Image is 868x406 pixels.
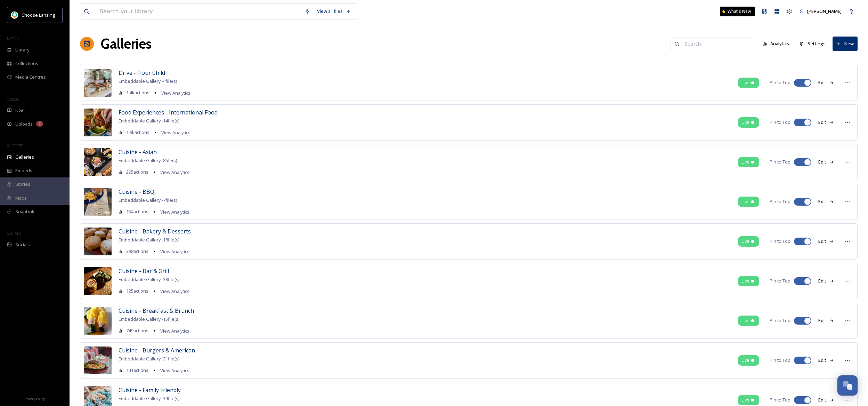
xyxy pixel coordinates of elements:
[119,386,181,394] span: Cuisine - Family Friendly
[741,317,749,324] span: Live
[720,7,755,16] div: What's New
[84,188,112,216] img: d1799639-65f9-46e8-b2fc-524b573a2a98.jpg
[833,37,858,51] button: New
[770,357,790,364] span: Pin to Top
[7,96,22,102] span: COLLECT
[126,327,148,334] span: 749 actions
[11,11,18,18] img: logo.jpeg
[770,79,790,86] span: Pin to Top
[796,5,845,18] a: [PERSON_NAME]
[119,228,191,235] span: Cuisine - Bakery & Desserts
[837,375,858,396] button: Open Chat
[815,353,838,367] button: Edit
[741,357,749,364] span: Live
[770,198,790,205] span: Pin to Top
[157,366,189,375] a: View Analytics
[796,37,829,50] button: Settings
[770,119,790,126] span: Pin to Top
[815,155,838,169] button: Edit
[741,198,749,205] span: Live
[15,208,34,215] span: SnapLink
[126,169,148,175] span: 295 actions
[741,278,749,284] span: Live
[84,347,112,374] img: 3446dd9c-10b6-45b8-81e5-e0e62029d78d.jpg
[119,69,165,77] span: Drive - Flour Child
[160,209,189,215] span: View Analytics
[119,197,177,203] span: Embeddable Gallery - 7 file(s)
[15,47,29,53] span: Library
[119,307,194,315] span: Cuisine - Breakfast & Brunch
[126,288,148,294] span: 125 actions
[815,195,838,208] button: Edit
[15,167,32,174] span: Embeds
[314,5,354,18] a: View all files
[815,76,838,89] button: Edit
[119,157,177,164] span: Embeddable Gallery - 8 file(s)
[815,234,838,248] button: Edit
[759,37,796,50] a: Analytics
[759,37,793,50] button: Analytics
[15,107,25,114] span: UGC
[807,8,842,14] span: [PERSON_NAME]
[160,328,189,334] span: View Analytics
[15,60,38,67] span: Collections
[7,231,21,236] span: SOCIALS
[741,397,749,403] span: Live
[126,129,149,136] span: 1.9k actions
[119,188,154,196] span: Cuisine - BBQ
[119,356,179,362] span: Embeddable Gallery - 21 file(s)
[157,168,189,176] a: View Analytics
[15,74,46,80] span: Media Centres
[160,288,189,294] span: View Analytics
[158,128,190,137] a: View Analytics
[15,181,30,188] span: Stories
[796,37,833,50] a: Settings
[160,367,189,374] span: View Analytics
[15,195,27,201] span: Maps
[119,118,179,124] span: Embeddable Gallery - 14 file(s)
[158,89,190,97] a: View Analytics
[770,238,790,245] span: Pin to Top
[126,367,148,374] span: 141 actions
[25,394,45,403] a: Privacy Policy
[681,37,748,51] input: Search
[119,148,157,156] span: Cuisine - Asian
[15,121,33,127] span: Uploads
[770,278,790,284] span: Pin to Top
[815,314,838,327] button: Edit
[815,116,838,129] button: Edit
[815,274,838,288] button: Edit
[119,78,177,84] span: Embeddable Gallery - 4 file(s)
[25,397,45,401] span: Privacy Policy
[7,143,23,148] span: WIDGETS
[96,4,301,19] input: Search your library
[119,237,179,243] span: Embeddable Gallery - 18 file(s)
[126,89,149,96] span: 1.4k actions
[36,121,43,127] div: 2
[770,159,790,165] span: Pin to Top
[119,276,179,282] span: Embeddable Gallery - 38 file(s)
[160,248,189,255] span: View Analytics
[15,154,34,160] span: Galleries
[157,327,189,335] a: View Analytics
[119,109,218,116] span: Food Experiences - International Food
[7,36,19,41] span: MEDIA
[161,90,190,96] span: View Analytics
[101,33,152,54] a: Galleries
[126,248,148,255] span: 398 actions
[119,347,195,354] span: Cuisine - Burgers & American
[84,267,112,295] img: 5c04e403-5e39-458e-88c6-eb4e06f7bc52.jpg
[119,395,179,401] span: Embeddable Gallery - 39 file(s)
[770,317,790,324] span: Pin to Top
[741,79,749,86] span: Live
[741,119,749,126] span: Live
[84,307,112,335] img: e4f12ae3-ad34-4c31-88ea-28d2b22dc580.jpg
[160,169,189,175] span: View Analytics
[741,159,749,165] span: Live
[126,208,148,215] span: 134 actions
[741,238,749,245] span: Live
[119,316,179,322] span: Embeddable Gallery - 15 file(s)
[161,129,190,136] span: View Analytics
